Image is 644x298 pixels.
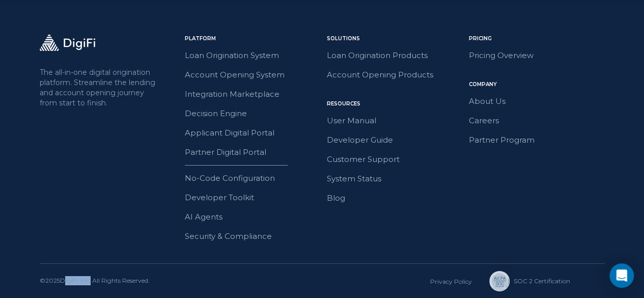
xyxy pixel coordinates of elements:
[327,153,463,166] a: Customer Support
[185,146,321,159] a: Partner Digital Portal
[327,35,463,43] div: Solutions
[469,80,605,89] div: Company
[469,133,605,147] a: Partner Program
[185,88,321,101] a: Integration Marketplace
[327,100,463,108] div: Resources
[185,230,321,243] a: Security & Compliance
[40,276,150,286] div: © 2025 DigiFi, Inc. All Rights Reserved.
[185,68,321,82] a: Account Opening System
[514,277,570,286] div: SOC 2 Сertification
[327,68,463,82] a: Account Opening Products
[609,263,634,288] div: Open Intercom Messenger
[327,114,463,127] a: User Manual
[469,49,605,62] a: Pricing Overview
[185,191,321,204] a: Developer Toolkit
[185,35,321,43] div: Platform
[185,107,321,120] a: Decision Engine
[327,192,463,205] a: Blog
[469,114,605,127] a: Careers
[430,278,472,285] a: Privacy Policy
[327,172,463,185] a: System Status
[489,271,557,291] a: SOC 2 Сertification
[327,133,463,147] a: Developer Guide
[185,126,321,140] a: Applicant Digital Portal
[185,172,321,185] a: No-Code Configuration
[469,35,605,43] div: Pricing
[185,49,321,62] a: Loan Origination System
[327,49,463,62] a: Loan Origination Products
[185,210,321,224] a: AI Agents
[469,95,605,108] a: About Us
[40,67,158,108] p: The all-in-one digital origination platform. Streamline the lending and account opening journey f...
